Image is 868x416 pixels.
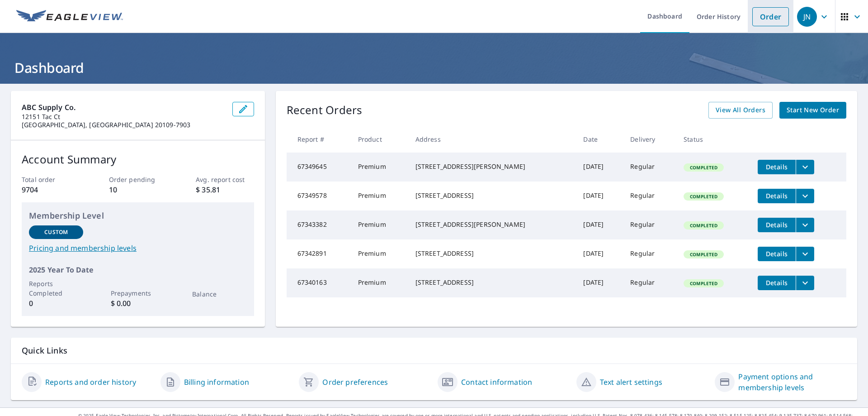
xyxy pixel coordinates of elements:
h1: Dashboard [11,58,857,77]
span: Completed [684,251,723,258]
p: Total order [22,175,80,184]
a: Pricing and membership levels [29,243,247,253]
td: 67340163 [287,268,351,297]
button: detailsBtn-67342891 [758,247,796,261]
td: Premium [351,153,408,182]
span: View All Orders [716,105,765,116]
p: Quick Links [22,345,846,356]
th: Address [408,126,576,153]
td: Regular [623,268,676,297]
p: $ 0.00 [111,298,165,309]
th: Report # [287,126,351,153]
span: Details [763,163,790,171]
td: [DATE] [576,210,623,239]
span: Completed [684,193,723,200]
button: detailsBtn-67340163 [758,276,796,290]
td: Regular [623,210,676,239]
td: [DATE] [576,239,623,268]
p: Membership Level [29,210,247,222]
td: Premium [351,239,408,268]
td: Regular [623,239,676,268]
p: ABC Supply Co. [22,102,225,113]
p: 0 [29,298,83,309]
a: Order [752,7,789,26]
a: Contact information [461,377,532,387]
div: [STREET_ADDRESS][PERSON_NAME] [415,162,569,171]
td: Regular [623,182,676,210]
div: [STREET_ADDRESS] [415,249,569,258]
img: EV Logo [16,10,123,24]
p: Balance [192,289,246,299]
a: Text alert settings [600,377,662,387]
span: Completed [684,280,723,287]
p: 9704 [22,184,80,195]
td: [DATE] [576,153,623,182]
p: [GEOGRAPHIC_DATA], [GEOGRAPHIC_DATA] 20109-7903 [22,121,225,129]
div: [STREET_ADDRESS] [415,191,569,200]
a: Billing information [184,377,249,387]
th: Status [676,126,750,153]
th: Product [351,126,408,153]
button: detailsBtn-67343382 [758,218,796,232]
td: 67349645 [287,153,351,182]
td: [DATE] [576,182,623,210]
td: Premium [351,268,408,297]
a: Reports and order history [45,377,136,387]
button: filesDropdownBtn-67349578 [796,189,814,203]
div: JN [797,7,817,27]
p: Order pending [109,175,167,184]
span: Details [763,249,790,258]
p: Prepayments [111,288,165,298]
p: Custom [44,228,68,236]
td: 67349578 [287,182,351,210]
th: Delivery [623,126,676,153]
button: detailsBtn-67349578 [758,189,796,203]
a: View All Orders [708,102,773,119]
p: $ 35.81 [196,184,254,195]
p: Reports Completed [29,279,83,298]
p: 10 [109,184,167,195]
span: Details [763,220,790,229]
span: Start New Order [787,105,839,116]
a: Payment options and membership levels [738,371,846,393]
span: Details [763,191,790,200]
th: Date [576,126,623,153]
button: filesDropdownBtn-67349645 [796,160,814,174]
a: Order preferences [322,377,388,387]
p: Account Summary [22,151,254,167]
button: filesDropdownBtn-67343382 [796,218,814,232]
span: Completed [684,222,723,229]
td: Premium [351,210,408,239]
div: [STREET_ADDRESS][PERSON_NAME] [415,220,569,229]
span: Details [763,278,790,287]
button: filesDropdownBtn-67340163 [796,276,814,290]
p: Recent Orders [287,102,363,119]
td: 67343382 [287,210,351,239]
td: Regular [623,153,676,182]
button: detailsBtn-67349645 [758,160,796,174]
a: Start New Order [779,102,846,119]
td: 67342891 [287,239,351,268]
p: 12151 Tac Ct [22,113,225,121]
button: filesDropdownBtn-67342891 [796,247,814,261]
p: 2025 Year To Date [29,264,247,275]
p: Avg. report cost [196,175,254,184]
span: Completed [684,164,723,171]
td: [DATE] [576,268,623,297]
div: [STREET_ADDRESS] [415,278,569,287]
td: Premium [351,182,408,210]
